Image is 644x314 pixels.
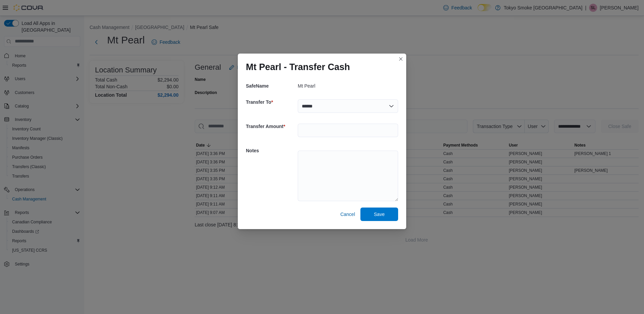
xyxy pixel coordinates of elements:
[374,211,385,218] span: Save
[246,144,296,157] h5: Notes
[246,62,350,72] h1: Mt Pearl - Transfer Cash
[298,83,315,89] p: Mt Pearl
[246,79,296,93] h5: SafeName
[246,120,296,133] h5: Transfer Amount
[340,211,355,218] span: Cancel
[397,55,405,63] button: Closes this modal window
[246,95,296,109] h5: Transfer To
[360,208,398,221] button: Save
[337,208,358,221] button: Cancel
